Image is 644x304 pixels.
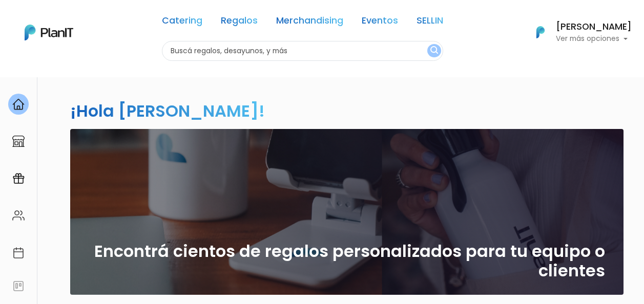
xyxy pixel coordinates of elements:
[556,35,632,42] p: Ver más opciones
[12,247,25,259] img: calendar-87d922413cdce8b2cf7b7f5f62616a5cf9e4887200fb71536465627b3292af00.svg
[556,23,632,32] h6: [PERSON_NAME]
[12,172,25,185] img: campaigns-02234683943229c281be62815700db0a1741e53638e28bf9629b52c665b00959.svg
[162,41,443,61] input: Buscá regalos, desayunos, y más
[417,16,443,29] a: SELLIN
[529,21,552,44] img: PlanIt Logo
[12,98,25,111] img: home-e721727adea9d79c4d83392d1f703f7f8bce08238fde08b1acbfd93340b81755.svg
[89,242,605,281] h2: Encontrá cientos de regalos personalizados para tu equipo o clientes
[523,19,632,46] button: PlanIt Logo [PERSON_NAME] Ver más opciones
[162,16,202,29] a: Catering
[12,280,25,292] img: feedback-78b5a0c8f98aac82b08bfc38622c3050aee476f2c9584af64705fc4e61158814.svg
[12,209,25,222] img: people-662611757002400ad9ed0e3c099ab2801c6687ba6c219adb57efc949bc21e19d.svg
[25,25,73,40] img: PlanIt Logo
[430,46,438,56] img: search_button-432b6d5273f82d61273b3651a40e1bd1b912527efae98b1b7a1b2c0702e16a8d.svg
[276,16,343,29] a: Merchandising
[70,99,265,122] h2: ¡Hola [PERSON_NAME]!
[12,135,25,147] img: marketplace-4ceaa7011d94191e9ded77b95e3339b90024bf715f7c57f8cf31f2d8c509eaba.svg
[221,16,258,29] a: Regalos
[362,16,398,29] a: Eventos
